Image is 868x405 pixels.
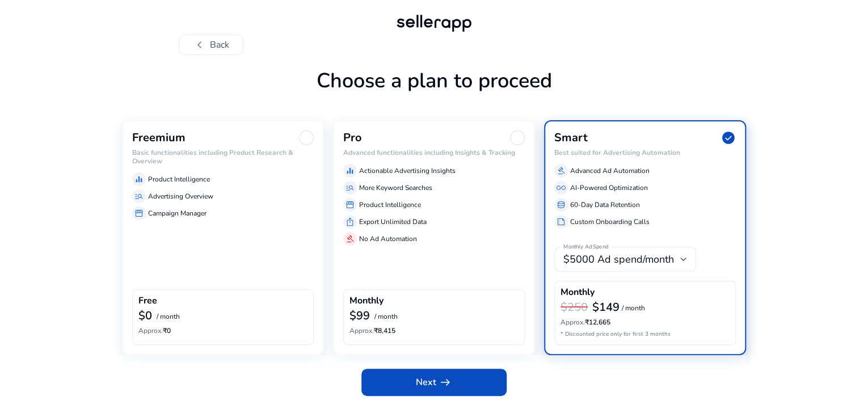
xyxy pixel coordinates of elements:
[138,327,307,335] h6: ₹0
[345,200,355,209] span: storefront
[561,318,585,327] span: Approx.
[563,243,608,251] mat-label: Monthly Ad Spend
[343,149,525,157] h6: Advanced functionalities including Insights & Tracking
[557,217,566,226] span: summarize
[563,252,674,266] span: $5000 Ad spend/month
[554,131,588,145] h3: Smart
[349,308,370,323] b: $99
[721,130,736,145] span: check_circle
[138,308,152,323] b: $0
[570,183,648,193] p: AI-Powered Optimization
[148,174,210,184] p: Product Intelligence
[557,183,566,192] span: all_inclusive
[557,200,566,209] span: database
[359,234,417,244] p: No Ad Automation
[138,296,157,306] h4: Free
[345,183,355,192] span: manage_search
[134,209,144,218] span: storefront
[439,376,452,389] span: arrow_right_alt
[345,234,355,243] span: gavel
[138,326,163,335] span: Approx.
[349,296,384,306] h4: Monthly
[345,166,355,175] span: equalizer
[416,376,452,389] span: Next
[343,131,362,145] h3: Pro
[359,200,421,210] p: Product Intelligence
[349,327,519,335] h6: ₹8,415
[374,313,398,320] p: / month
[345,217,355,226] span: ios_share
[132,149,314,165] h6: Basic functionalities including Product Research & Overview
[134,192,144,201] span: manage_search
[561,330,730,339] p: * Discounted price only for first 3 months
[122,69,746,120] h1: Choose a plan to proceed
[349,326,374,335] span: Approx.
[570,200,640,210] p: 60-Day Data Retention
[193,38,207,52] span: chevron_left
[179,35,243,55] button: chevron_leftBack
[622,305,645,312] p: / month
[561,301,588,314] h3: $250
[148,208,207,218] p: Campaign Manager
[134,175,144,184] span: equalizer
[132,131,186,145] h3: Freemium
[359,166,456,176] p: Actionable Advertising Insights
[561,318,730,326] h6: ₹12,665
[570,166,650,176] p: Advanced Ad Automation
[157,313,180,320] p: / month
[592,299,620,315] b: $149
[554,149,736,157] h6: Best suited for Advertising Automation
[561,287,595,298] h4: Monthly
[557,166,566,175] span: gavel
[570,217,650,227] p: Custom Onboarding Calls
[148,191,213,201] p: Advertising Overview
[361,369,507,396] button: Nextarrow_right_alt
[359,217,427,227] p: Export Unlimited Data
[359,183,432,193] p: More Keyword Searches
